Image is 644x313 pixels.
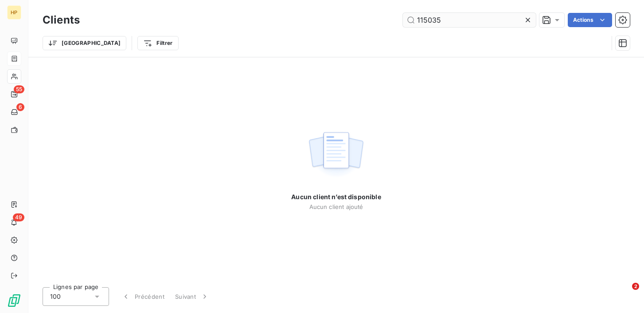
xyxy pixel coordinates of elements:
h3: Clients [43,12,80,28]
span: Aucun client n’est disponible [291,193,381,201]
img: empty state [308,127,364,182]
button: Suivant [170,287,215,306]
span: 100 [50,292,61,301]
button: [GEOGRAPHIC_DATA] [43,36,126,50]
button: Filtrer [137,36,178,50]
span: Aucun client ajouté [309,203,363,210]
input: Rechercher [403,13,536,27]
button: Précédent [116,287,170,306]
span: 49 [13,213,24,221]
img: Logo LeanPay [7,293,21,308]
span: 55 [14,85,24,93]
button: Actions [568,13,612,27]
span: 2 [632,283,639,290]
iframe: Intercom live chat [614,283,635,304]
span: 6 [16,103,24,111]
div: HP [7,5,21,20]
